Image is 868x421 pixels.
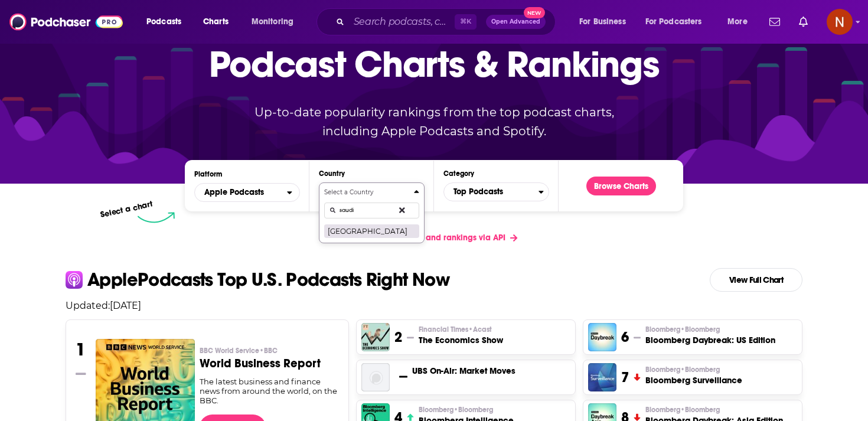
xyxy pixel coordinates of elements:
[76,339,86,360] h3: 1
[361,323,390,351] img: The Economics Show
[87,270,449,289] p: Apple Podcasts Top U.S. Podcasts Right Now
[328,8,567,35] div: Search podcasts, credits, & more...
[146,14,181,30] span: Podcasts
[586,177,656,195] button: Browse Charts
[621,368,629,386] h3: 7
[209,25,660,102] p: Podcast Charts & Rankings
[361,363,390,391] img: UBS On-Air: Market Moves
[827,9,853,35] button: Show profile menu
[138,12,197,31] button: open menu
[727,14,748,30] span: More
[231,103,637,141] p: Up-to-date popularity rankings from the top podcast charts, including Apple Podcasts and Spotify.
[419,325,503,346] a: Financial Times•AcastThe Economics Show
[645,325,775,346] a: Bloomberg•BloombergBloomberg Daybreak: US Edition
[680,325,720,334] span: • Bloomberg
[468,325,492,334] span: • Acast
[638,12,719,31] button: open menu
[645,365,742,374] p: Bloomberg • Bloomberg
[680,406,720,414] span: • Bloomberg
[203,14,229,30] span: Charts
[243,12,309,31] button: open menu
[99,199,154,220] p: Select a chart
[453,406,493,414] span: • Bloomberg
[56,300,812,311] p: Updated: [DATE]
[324,224,419,238] button: [GEOGRAPHIC_DATA]
[621,328,629,346] h3: 6
[588,323,616,351] img: Bloomberg Daybreak: US Edition
[324,203,419,218] input: Search Countries...
[419,405,493,415] span: Bloomberg
[419,334,503,346] h3: The Economics Show
[524,7,545,18] span: New
[195,12,236,31] a: Charts
[412,365,515,377] a: UBS On-Air: Market Moves
[491,19,540,25] span: Open Advanced
[645,405,783,415] p: Bloomberg • Bloomberg
[419,405,514,415] p: Bloomberg • Bloomberg
[204,188,264,197] span: Apple Podcasts
[252,14,293,30] span: Monitoring
[200,346,340,355] p: BBC World Service • BBC
[455,14,477,30] span: ⌘ K
[66,271,83,288] img: apple Icon
[394,328,402,346] h3: 2
[419,325,492,334] span: Financial Times
[794,12,812,32] a: Show notifications dropdown
[680,365,720,374] span: • Bloomberg
[827,9,853,35] img: User Profile
[444,182,539,202] span: Top Podcasts
[9,11,123,33] img: Podchaser - Follow, Share and Rate Podcasts
[645,365,742,386] a: Bloomberg•BloombergBloomberg Surveillance
[443,182,549,201] button: Categories
[200,346,278,355] span: BBC World Service
[319,182,425,243] button: Countries
[419,325,503,334] p: Financial Times • Acast
[349,12,455,31] input: Search podcasts, credits, & more...
[200,377,340,405] div: The latest business and finance news from around the world, on the BBC.
[350,233,505,243] span: Get podcast charts and rankings via API
[710,268,802,292] a: View Full Chart
[645,365,720,374] span: Bloomberg
[645,334,775,346] h3: Bloomberg Daybreak: US Edition
[194,183,300,202] button: open menu
[719,12,762,31] button: open menu
[259,347,278,355] span: • BBC
[588,363,616,391] img: Bloomberg Surveillance
[579,14,626,30] span: For Business
[324,190,409,195] h4: Select a Country
[645,325,720,334] span: Bloomberg
[827,9,853,35] span: Logged in as AdelNBM
[194,183,300,202] h2: Platforms
[645,325,775,334] p: Bloomberg • Bloomberg
[645,405,720,415] span: Bloomberg
[200,346,340,377] a: BBC World Service•BBCWorld Business Report
[486,15,546,29] button: Open AdvancedNew
[341,223,527,252] a: Get podcast charts and rankings via API
[571,12,641,31] button: open menu
[138,212,175,223] img: select arrow
[200,358,340,370] h3: World Business Report
[645,374,742,386] h3: Bloomberg Surveillance
[645,14,702,30] span: For Podcasters
[765,12,785,32] a: Show notifications dropdown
